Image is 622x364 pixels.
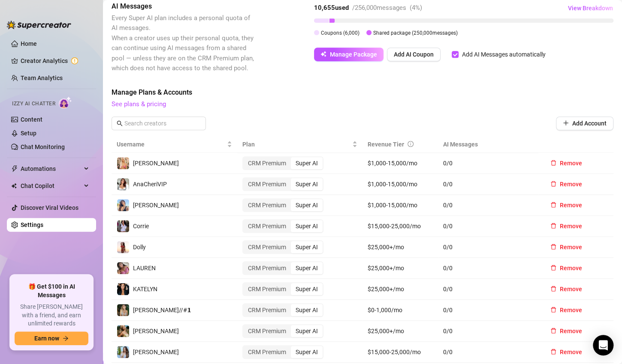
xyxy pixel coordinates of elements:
button: Remove [543,177,589,191]
div: Super AI [291,178,323,190]
span: Remove [560,244,582,251]
span: Remove [560,307,582,313]
td: $0-1,000/mo [362,300,438,321]
img: Sibyl [117,199,129,211]
span: Dolly [133,244,146,251]
button: Remove [543,219,589,233]
span: [PERSON_NAME]//#𝟭 [133,307,191,313]
input: Search creators [124,119,194,128]
a: Setup [21,130,36,137]
td: $25,000+/mo [362,279,438,300]
span: [PERSON_NAME] [133,202,179,209]
span: Manage Package [330,51,377,58]
div: CRM Premium [243,325,291,337]
span: [PERSON_NAME] [133,160,179,167]
img: logo-BBDzfeDw.svg [7,21,71,29]
span: ️‍LAUREN [133,265,156,272]
div: CRM Premium [243,283,291,295]
span: 0 / 0 [443,221,533,231]
span: Remove [560,286,582,292]
button: Remove [543,240,589,254]
span: Earn now [34,335,59,342]
div: segmented control [242,240,323,254]
span: delete [550,349,556,355]
td: $25,000+/mo [362,237,438,258]
span: Shared package ( 250,000 messages) [373,30,458,36]
span: 🎁 Get $100 in AI Messages [15,283,88,299]
span: 0 / 0 [443,179,533,189]
span: Plan [242,140,351,149]
span: search [117,120,123,126]
button: Remove [543,345,589,359]
a: Creator Analytics exclamation-circle [21,54,89,68]
div: Super AI [291,157,323,169]
span: KATELYN [133,286,157,292]
img: Corrie [117,220,129,232]
button: Remove [543,282,589,296]
div: CRM Premium [243,262,291,274]
div: segmented control [242,261,323,275]
span: 0 / 0 [443,284,533,294]
div: CRM Premium [243,304,291,316]
span: 0 / 0 [443,200,533,210]
div: Super AI [291,325,323,337]
button: Remove [543,303,589,317]
span: 0 / 0 [443,158,533,168]
img: Anthia [117,157,129,169]
span: ( 4 %) [410,4,422,12]
div: Super AI [291,346,323,358]
span: Manage Plans & Accounts [112,87,613,98]
div: CRM Premium [243,199,291,211]
a: Discover Viral Videos [21,204,79,211]
span: AI Messages [112,1,256,12]
span: 0 / 0 [443,326,533,336]
div: Super AI [291,241,323,253]
button: Remove [543,198,589,212]
span: / 256,000 messages [352,4,406,12]
div: segmented control [242,156,323,170]
div: CRM Premium [243,220,291,232]
th: Username [112,136,237,153]
div: segmented control [242,177,323,191]
button: Remove [543,324,589,338]
a: Team Analytics [21,75,63,81]
img: Chat Copilot [11,183,17,189]
span: Izzy AI Chatter [12,100,55,108]
span: 0 / 0 [443,305,533,315]
span: Remove [560,160,582,167]
span: [PERSON_NAME] [133,328,179,334]
div: segmented control [242,324,323,338]
div: Super AI [291,199,323,211]
span: Remove [560,328,582,334]
span: delete [550,181,556,187]
span: 0 / 0 [443,347,533,357]
img: ️‍LAUREN [117,262,129,274]
div: Open Intercom Messenger [593,335,613,355]
span: Corrie [133,223,149,230]
button: Remove [543,156,589,170]
span: [PERSON_NAME] [133,349,179,355]
span: delete [550,328,556,334]
span: Every Super AI plan includes a personal quota of AI messages. When a creator uses up their person... [112,14,254,72]
td: $15,000-25,000/mo [362,342,438,363]
a: See plans & pricing [112,100,166,108]
img: Gracie [117,346,129,358]
span: arrow-right [63,335,69,341]
td: $1,000-15,000/mo [362,174,438,195]
img: AnaCheriVIP [117,178,129,190]
a: Content [21,116,42,123]
span: Remove [560,223,582,230]
span: Automations [21,162,82,176]
div: Super AI [291,283,323,295]
span: delete [550,244,556,250]
span: 0 / 0 [443,263,533,273]
td: $15,000-25,000/mo [362,216,438,237]
span: Share [PERSON_NAME] with a friend, and earn unlimited rewards [15,303,88,328]
span: 0 / 0 [443,242,533,252]
span: Username [117,140,225,149]
div: CRM Premium [243,241,291,253]
button: Add AI Coupon [387,48,441,61]
img: ANGI [117,325,129,337]
span: Add Account [572,120,607,127]
div: segmented control [242,345,323,359]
